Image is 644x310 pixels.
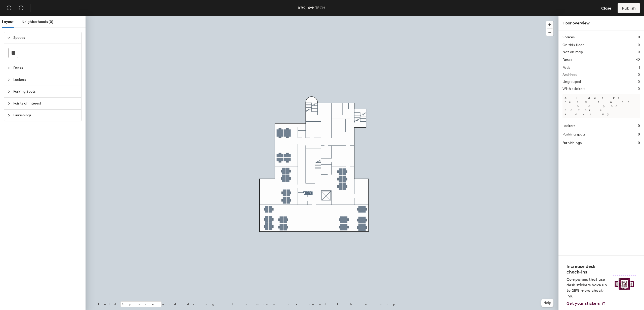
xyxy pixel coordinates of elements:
button: Publish [618,3,640,13]
span: expanded [7,36,10,39]
h1: 0 [638,132,640,137]
span: Close [601,6,611,11]
span: Points of Interest [13,98,78,109]
h2: With stickers [562,87,585,91]
span: collapsed [7,90,10,93]
a: Get your stickers [567,301,606,306]
h2: 0 [638,73,640,77]
h2: 0 [638,80,640,84]
h1: 0 [638,35,640,40]
h1: Furnishings [562,140,582,146]
button: Close [597,3,616,13]
span: Get your stickers [567,301,600,306]
h1: Spaces [562,35,575,40]
h2: 0 [638,50,640,54]
h2: Not on map [562,50,583,54]
span: Parking Spots [13,86,78,97]
div: Floor overview [562,20,640,26]
span: Lockers [13,74,78,86]
h2: 1 [639,66,640,70]
span: Spaces [13,32,78,44]
h1: 0 [638,123,640,129]
h2: Pods [562,66,570,70]
button: Redo (⌘ + ⇧ + Z) [16,3,26,13]
h2: Archived [562,73,577,77]
h1: Desks [562,57,572,63]
p: All desks need to be in a pod before saving [562,94,640,118]
span: Layout [2,20,14,24]
p: Companies that use desk stickers have up to 25% more check-ins. [567,277,610,299]
button: Help [541,299,553,307]
h2: On this floor [562,43,584,47]
span: Furnishings [13,110,78,121]
span: collapsed [7,114,10,117]
h2: 0 [638,43,640,47]
span: Neighborhoods (0) [22,20,53,24]
span: collapsed [7,66,10,70]
h2: 0 [638,87,640,91]
h1: Parking spots [562,132,585,137]
h1: 42 [636,57,640,63]
h1: 0 [638,140,640,146]
h2: Ungrouped [562,80,581,84]
span: Desks [13,62,78,74]
span: collapsed [7,78,10,81]
h4: Increase desk check-ins [567,264,610,275]
div: KB2, 4th TECH [298,5,325,11]
button: Undo (⌘ + Z) [4,3,14,13]
img: Sticker logo [613,275,636,292]
span: collapsed [7,102,10,105]
h1: Lockers [562,123,575,129]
